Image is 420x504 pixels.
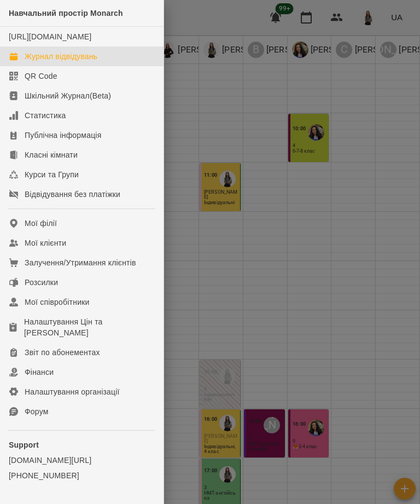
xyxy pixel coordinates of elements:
div: Статистика [25,110,66,121]
p: Support [9,439,155,450]
div: Курси та Групи [25,169,79,180]
a: [PHONE_NUMBER] [9,470,155,481]
div: QR Code [25,71,57,82]
div: Розсилки [25,277,58,288]
div: Публічна інформація [25,130,101,141]
div: Відвідування без платіжки [25,189,120,200]
div: Налаштування Цін та [PERSON_NAME] [24,316,155,338]
div: Залучення/Утримання клієнтів [25,257,136,268]
div: Мої співробітники [25,297,90,308]
div: Мої клієнти [25,237,66,248]
div: Класні кімнати [25,149,78,160]
a: [DOMAIN_NAME][URL] [9,455,155,466]
a: [URL][DOMAIN_NAME] [9,32,91,41]
div: Налаштування організації [25,386,120,397]
div: Форум [25,406,49,417]
div: Мої філії [25,218,57,229]
div: Фінанси [25,367,54,378]
div: Звіт по абонементах [25,347,100,358]
span: Навчальний простір Monarch [9,9,123,18]
div: Журнал відвідувань [25,51,97,62]
div: Шкільний Журнал(Beta) [25,90,111,101]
